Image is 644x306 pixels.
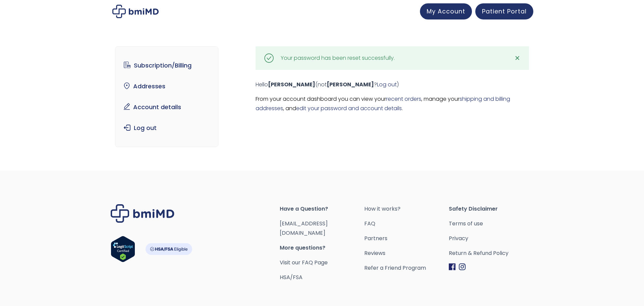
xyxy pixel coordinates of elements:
[449,234,533,243] a: Privacy
[511,51,524,65] a: ✕
[515,53,520,63] span: ✕
[281,53,395,63] div: Your password has been reset successfully.
[364,234,449,243] a: Partners
[459,263,466,270] img: Instagram
[268,81,315,88] strong: [PERSON_NAME]
[145,243,192,255] img: HSA-FSA
[449,263,455,270] img: Facebook
[111,204,174,223] img: Brand Logo
[449,204,533,214] span: Safety Disclaimer
[111,236,135,265] a: Verify LegitScript Approval for www.bmimd.com
[327,81,374,88] strong: [PERSON_NAME]
[120,58,213,73] a: Subscription/Billing
[449,219,533,228] a: Terms of use
[364,219,449,228] a: FAQ
[111,236,135,262] img: Verify Approval for www.bmimd.com
[364,263,449,273] a: Refer a Friend Program
[449,249,533,258] a: Return & Refund Policy
[280,259,328,266] a: Visit our FAQ Page
[120,100,213,114] a: Account details
[377,81,397,88] a: Log out
[427,7,465,15] span: My Account
[120,121,213,135] a: Log out
[475,3,533,19] a: Patient Portal
[280,220,328,237] a: [EMAIL_ADDRESS][DOMAIN_NAME]
[386,95,421,103] a: recent orders
[482,7,527,15] span: Patient Portal
[256,80,529,89] p: Hello (not ? )
[296,104,402,112] a: edit your password and account details
[256,94,529,113] p: From your account dashboard you can view your , manage your , and .
[280,204,364,214] span: Have a Question?
[364,204,449,214] a: How it works?
[280,243,364,253] span: More questions?
[420,3,472,19] a: My Account
[112,5,159,18] img: My account
[364,249,449,258] a: Reviews
[280,273,303,281] a: HSA/FSA
[120,79,213,93] a: Addresses
[115,46,219,147] nav: Account pages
